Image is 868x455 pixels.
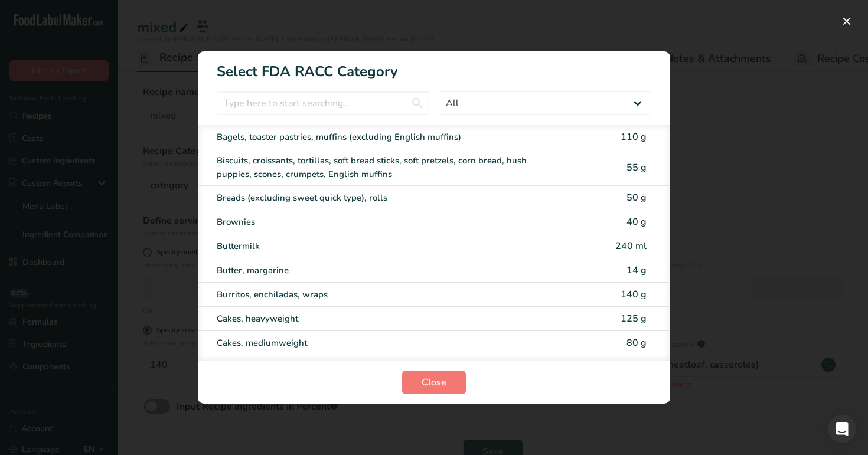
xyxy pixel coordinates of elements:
span: 140 g [621,288,647,301]
div: Biscuits, croissants, tortillas, soft bread sticks, soft pretzels, corn bread, hush puppies, scon... [217,154,552,181]
h1: Select FDA RACC Category [198,51,670,82]
div: Breads (excluding sweet quick type), rolls [217,191,552,205]
span: 40 g [626,215,647,228]
button: Close [402,371,466,394]
div: Burritos, enchiladas, wraps [217,288,552,302]
div: Cakes, mediumweight [217,336,552,350]
div: Cakes, lightweight (angel food, chiffon, or sponge cake without icing or filling) [217,361,552,374]
span: 80 g [626,336,647,349]
span: 125 g [621,312,647,325]
span: 50 g [626,191,647,204]
div: Bagels, toaster pastries, muffins (excluding English muffins) [217,130,552,144]
span: 240 ml [615,240,647,253]
span: 14 g [626,264,647,277]
input: Type here to start searching.. [217,91,429,115]
div: Brownies [217,215,552,229]
div: Buttermilk [217,240,552,253]
div: Cakes, heavyweight [217,312,552,326]
span: Close [422,375,446,389]
span: 110 g [621,130,647,143]
div: Butter, margarine [217,264,552,277]
span: 55 g [626,161,647,174]
div: Open Intercom Messenger [828,415,856,443]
